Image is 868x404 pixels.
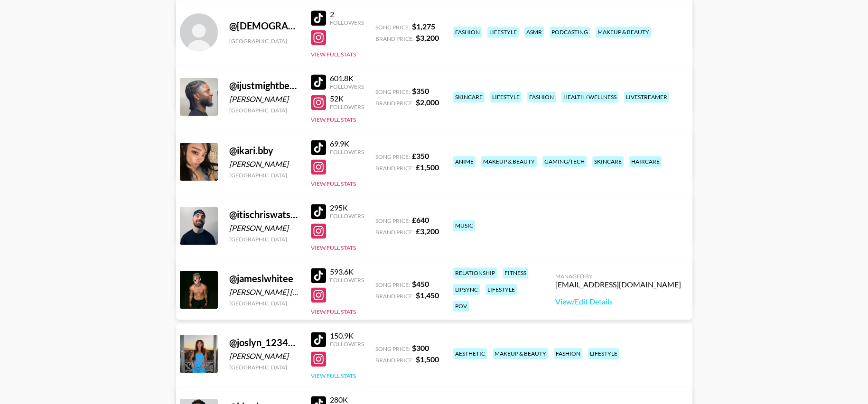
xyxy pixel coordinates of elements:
[503,267,528,278] div: fitness
[330,203,364,212] div: 295K
[330,331,364,340] div: 150.9K
[330,139,364,148] div: 69.9K
[229,287,299,297] div: [PERSON_NAME] [PERSON_NAME]
[416,33,439,42] strong: $ 3,200
[330,340,364,348] div: Followers
[550,27,590,37] div: podcasting
[453,301,469,312] div: pov
[561,92,618,102] div: health / wellness
[453,267,497,278] div: relationship
[412,279,429,288] strong: $ 450
[229,107,299,114] div: [GEOGRAPHIC_DATA]
[624,92,669,102] div: livestreamer
[375,24,410,31] span: Song Price:
[229,300,299,307] div: [GEOGRAPHIC_DATA]
[412,343,429,352] strong: $ 300
[416,291,439,300] strong: $ 1,450
[311,116,356,123] button: View Full Stats
[555,280,681,289] div: [EMAIL_ADDRESS][DOMAIN_NAME]
[330,148,364,156] div: Followers
[453,27,482,37] div: fashion
[229,80,299,92] div: @ ijustmightbeoreo
[555,297,681,306] a: View/Edit Details
[229,172,299,179] div: [GEOGRAPHIC_DATA]
[453,220,475,231] div: music
[375,100,414,107] span: Brand Price:
[229,145,299,156] div: @ ikari.bby
[375,88,410,95] span: Song Price:
[554,348,582,359] div: fashion
[416,98,439,107] strong: $ 2,000
[416,227,439,236] strong: £ 3,200
[330,267,364,276] div: 593.6K
[229,273,299,285] div: @ jameslwhitee
[375,357,414,364] span: Brand Price:
[330,19,364,26] div: Followers
[375,281,410,288] span: Song Price:
[229,159,299,169] div: [PERSON_NAME]
[485,284,517,295] div: lifestyle
[229,37,299,45] div: [GEOGRAPHIC_DATA]
[311,51,356,58] button: View Full Stats
[375,229,414,236] span: Brand Price:
[311,372,356,379] button: View Full Stats
[542,156,587,167] div: gaming/tech
[524,27,544,37] div: asmr
[229,209,299,220] div: @ itischriswatson
[229,223,299,233] div: [PERSON_NAME]
[588,348,619,359] div: lifestyle
[490,92,522,102] div: lifestyle
[629,156,662,167] div: haircare
[229,94,299,104] div: [PERSON_NAME]
[416,163,439,172] strong: £ 1,500
[375,217,410,224] span: Song Price:
[412,215,429,224] strong: £ 640
[453,156,476,167] div: anime
[592,156,624,167] div: skincare
[330,9,364,19] div: 2
[527,92,556,102] div: fashion
[229,20,299,32] div: @ [DEMOGRAPHIC_DATA]
[229,337,299,349] div: @ joslyn_12345678910
[330,276,364,284] div: Followers
[493,348,548,359] div: makeup & beauty
[555,273,681,280] div: Managed By
[453,348,487,359] div: aesthetic
[330,94,364,103] div: 52K
[330,83,364,90] div: Followers
[330,212,364,220] div: Followers
[375,35,414,42] span: Brand Price:
[412,86,429,95] strong: $ 350
[487,27,519,37] div: lifestyle
[481,156,537,167] div: makeup & beauty
[229,351,299,361] div: [PERSON_NAME]
[416,355,439,364] strong: $ 1,500
[412,151,429,160] strong: £ 350
[412,22,435,31] strong: $ 1,275
[453,92,485,102] div: skincare
[453,284,480,295] div: lipsync
[375,153,410,160] span: Song Price:
[375,165,414,172] span: Brand Price:
[330,103,364,110] div: Followers
[311,244,356,251] button: View Full Stats
[311,308,356,315] button: View Full Stats
[229,236,299,243] div: [GEOGRAPHIC_DATA]
[311,180,356,187] button: View Full Stats
[375,293,414,300] span: Brand Price:
[375,345,410,352] span: Song Price:
[229,364,299,371] div: [GEOGRAPHIC_DATA]
[330,73,364,83] div: 601.8K
[596,27,651,37] div: makeup & beauty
